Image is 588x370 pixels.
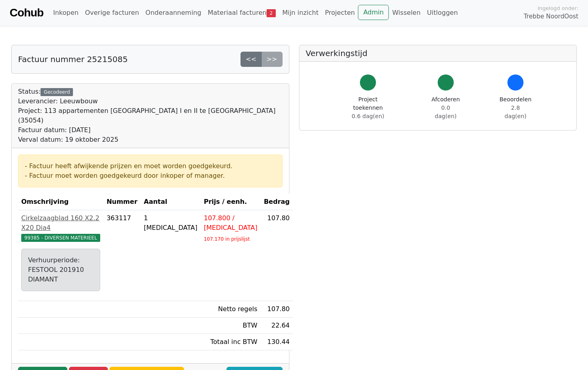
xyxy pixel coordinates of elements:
[499,95,531,121] div: Beoordelen
[430,95,461,121] div: Afcoderen
[389,5,424,21] a: Wisselen
[21,234,100,242] span: 99385 - DIVERSEN MATERIEEL
[18,106,283,125] div: Project: 113 appartementen [GEOGRAPHIC_DATA] I en II te [GEOGRAPHIC_DATA] (35054)
[267,9,276,17] span: 2
[103,210,141,301] td: 363117
[200,301,261,318] td: Netto regels
[18,97,283,106] div: Leverancier: Leeuwbouw
[424,5,461,21] a: Uitloggen
[103,194,141,210] th: Nummer
[358,5,389,20] a: Admin
[40,88,73,96] div: Gecodeerd
[435,105,457,119] span: 0.0 dag(en)
[50,5,81,21] a: Inkopen
[306,48,570,58] h5: Verwerkingstijd
[200,334,261,350] td: Totaal inc BTW
[537,4,578,12] span: Ingelogd onder:
[25,161,276,171] div: - Factuur heeft afwijkende prijzen en moet worden goedgekeurd.
[261,334,293,350] td: 130.44
[18,54,128,64] h5: Factuur nummer 25215085
[505,105,527,119] span: 2.8 dag(en)
[204,5,279,21] a: Materiaal facturen2
[18,194,103,210] th: Omschrijving
[240,52,262,67] a: <<
[279,5,322,21] a: Mijn inzicht
[524,12,578,21] span: Trebbe NoordOost
[200,318,261,334] td: BTW
[261,301,293,318] td: 107.80
[204,236,250,242] sub: 107.170 in prijslijst
[21,213,100,233] div: Cirkelzaagblad 160 X2.2 X20 Dia4
[141,194,201,210] th: Aantal
[144,213,198,233] div: 1 [MEDICAL_DATA]
[352,113,384,119] span: 0.6 dag(en)
[200,194,261,210] th: Prijs / eenh.
[344,95,392,121] div: Project toekennen
[18,125,283,135] div: Factuur datum: [DATE]
[28,255,93,284] div: Verhuurperiode: FESTOOL 201910 DIAMANT
[18,135,283,145] div: Verval datum: 19 oktober 2025
[21,213,100,242] a: Cirkelzaagblad 160 X2.2 X20 Dia499385 - DIVERSEN MATERIEEL
[82,5,142,21] a: Overige facturen
[261,210,293,301] td: 107.80
[261,194,293,210] th: Bedrag
[261,318,293,334] td: 22.64
[322,5,358,21] a: Projecten
[204,213,257,233] div: 107.800 / [MEDICAL_DATA]
[25,171,276,181] div: - Factuur moet worden goedgekeurd door inkoper of manager.
[10,3,43,22] a: Cohub
[142,5,204,21] a: Onderaanneming
[18,87,283,145] div: Status:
